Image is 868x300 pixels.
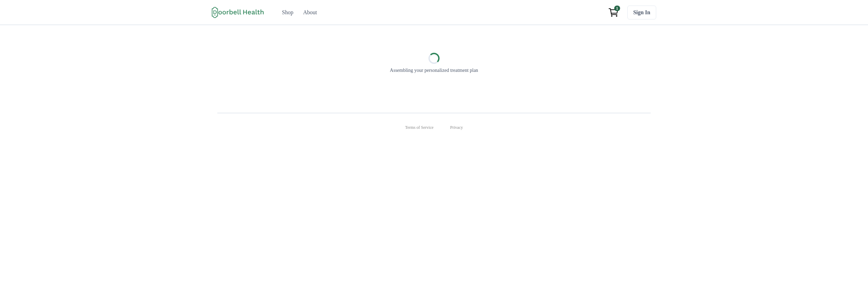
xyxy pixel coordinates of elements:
[627,6,656,19] a: Sign In
[405,124,434,131] a: Terms of Service
[282,8,293,17] div: Shop
[614,6,620,11] span: 1
[390,67,478,74] p: Assembling your personalized treatment plan
[299,6,321,19] a: About
[278,6,298,19] a: Shop
[605,6,622,19] a: View cart
[450,124,463,131] a: Privacy
[303,8,317,17] div: About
